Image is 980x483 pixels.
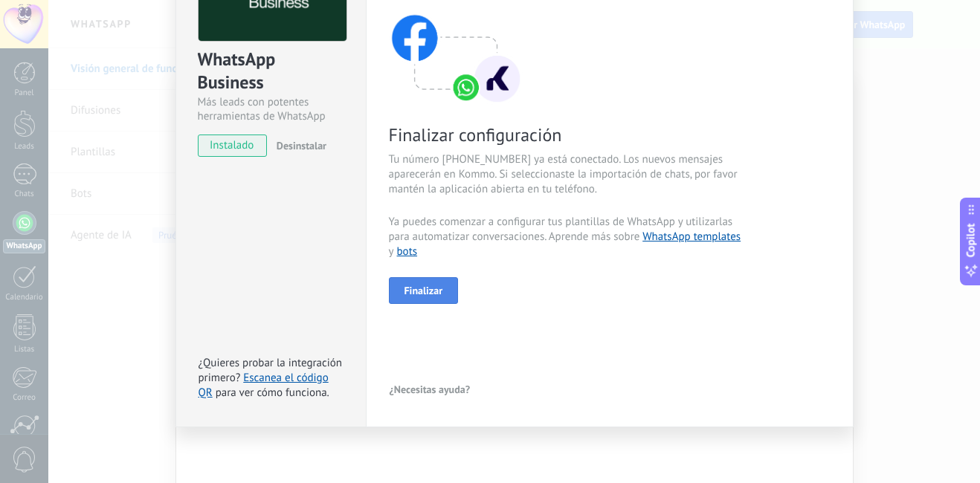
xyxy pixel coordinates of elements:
[389,378,471,401] button: ¿Necesitas ayuda?
[389,277,459,304] button: Finalizar
[216,386,329,400] span: para ver cómo funciona.
[199,134,266,157] span: instalado
[404,285,443,296] span: Finalizar
[390,384,471,395] span: ¿Necesitas ayuda?
[277,139,326,152] span: Desinstalar
[198,95,344,123] div: Más leads con potentes herramientas de WhatsApp
[271,134,326,157] button: Desinstalar
[389,215,743,259] span: Ya puedes comenzar a configurar tus plantillas de WhatsApp y utilizarlas para automatizar convers...
[199,356,343,385] span: ¿Quieres probar la integración primero?
[964,224,979,258] span: Copilot
[198,48,344,95] div: WhatsApp Business
[389,123,743,146] span: Finalizar configuración
[199,371,329,400] a: Escanea el código QR
[397,244,418,259] a: bots
[389,152,743,197] span: Tu número [PHONE_NUMBER] ya está conectado. Los nuevos mensajes aparecerán en Kommo. Si seleccion...
[642,230,741,244] a: WhatsApp templates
